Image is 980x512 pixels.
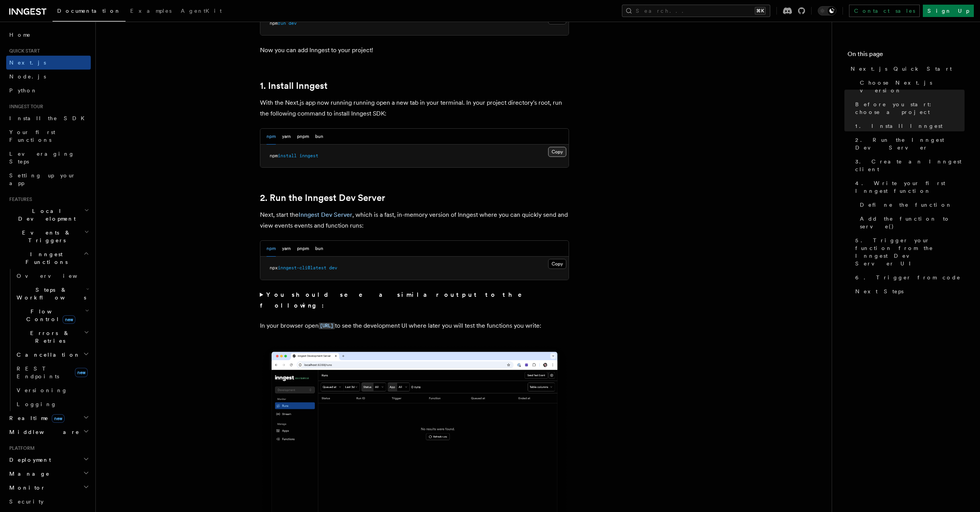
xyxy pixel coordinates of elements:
span: Manage [6,470,50,478]
div: Inngest Functions [6,269,91,411]
span: Python [9,87,37,94]
span: Versioning [17,387,68,393]
a: Logging [14,397,91,411]
span: install [278,153,297,158]
a: Before you start: choose a project [852,97,965,119]
a: Sign Up [923,5,974,17]
h4: On this page [848,49,965,62]
a: 5. Trigger your function from the Inngest Dev Server UI [852,233,965,270]
span: Local Development [6,207,84,223]
a: Your first Functions [6,125,91,147]
a: 3. Create an Inngest client [852,155,965,176]
a: Security [6,495,91,509]
span: new [75,368,88,377]
span: Logging [17,401,57,407]
button: Steps & Workflows [14,283,91,304]
a: Add the function to serve() [857,212,965,233]
span: Next.js Quick Start [851,65,952,73]
span: 6. Trigger from code [855,274,961,281]
a: [URL] [319,322,335,329]
span: Inngest tour [6,104,43,110]
span: new [63,315,75,324]
button: Copy [548,259,566,269]
button: Toggle dark mode [818,6,836,15]
span: Realtime [6,414,65,422]
button: Local Development [6,204,91,226]
span: new [52,414,65,423]
span: Middleware [6,428,80,436]
span: Setting up your app [9,172,76,186]
a: Next Steps [852,284,965,298]
span: dev [329,265,337,270]
button: npm [267,129,276,145]
span: Documentation [57,8,121,14]
span: Your first Functions [9,129,55,143]
summary: You should see a similar output to the following: [260,289,569,311]
button: Deployment [6,453,91,467]
a: Overview [14,269,91,283]
button: yarn [282,129,291,145]
button: Middleware [6,425,91,439]
span: REST Endpoints [17,366,59,379]
a: Next.js Quick Start [848,62,965,76]
span: Flow Control [14,308,85,323]
a: 2. Run the Inngest Dev Server [260,192,385,203]
kbd: ⌘K [755,7,766,15]
span: Deployment [6,456,51,464]
a: Choose Next.js version [857,76,965,97]
span: Monitor [6,484,46,492]
button: Search...⌘K [622,5,770,17]
a: Node.js [6,70,91,83]
span: npx [270,265,278,270]
span: Next.js [9,60,46,66]
a: 6. Trigger from code [852,270,965,284]
button: pnpm [297,129,309,145]
span: 3. Create an Inngest client [855,158,965,173]
a: 4. Write your first Inngest function [852,176,965,198]
button: Copy [548,147,566,157]
a: Next.js [6,56,91,70]
span: Install the SDK [9,115,89,121]
a: Home [6,28,91,42]
a: Define the function [857,198,965,212]
span: Features [6,196,32,202]
span: Events & Triggers [6,229,84,244]
span: Platform [6,445,35,451]
button: Events & Triggers [6,226,91,247]
span: run [278,20,286,26]
strong: You should see a similar output to the following: [260,291,533,309]
button: Inngest Functions [6,247,91,269]
a: Documentation [53,2,126,22]
p: With the Next.js app now running running open a new tab in your terminal. In your project directo... [260,97,569,119]
button: Errors & Retries [14,326,91,348]
a: Versioning [14,383,91,397]
span: Before you start: choose a project [855,100,965,116]
button: Flow Controlnew [14,304,91,326]
span: Add the function to serve() [860,215,965,230]
span: Node.js [9,73,46,80]
a: Contact sales [849,5,920,17]
span: Examples [130,8,172,14]
a: Inngest Dev Server [299,211,352,218]
span: Errors & Retries [14,329,84,345]
a: REST Endpointsnew [14,362,91,383]
a: Examples [126,2,176,21]
span: Leveraging Steps [9,151,75,165]
button: npm [267,241,276,257]
button: Monitor [6,481,91,495]
a: 1. Install Inngest [260,80,328,91]
a: Python [6,83,91,97]
a: Leveraging Steps [6,147,91,168]
span: Security [9,498,44,505]
a: Install the SDK [6,111,91,125]
a: AgentKit [176,2,226,21]
button: yarn [282,241,291,257]
code: [URL] [319,323,335,329]
button: bun [315,241,323,257]
button: Cancellation [14,348,91,362]
span: npm [270,153,278,158]
span: 1. Install Inngest [855,122,943,130]
span: Define the function [860,201,952,209]
button: pnpm [297,241,309,257]
span: Choose Next.js version [860,79,965,94]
